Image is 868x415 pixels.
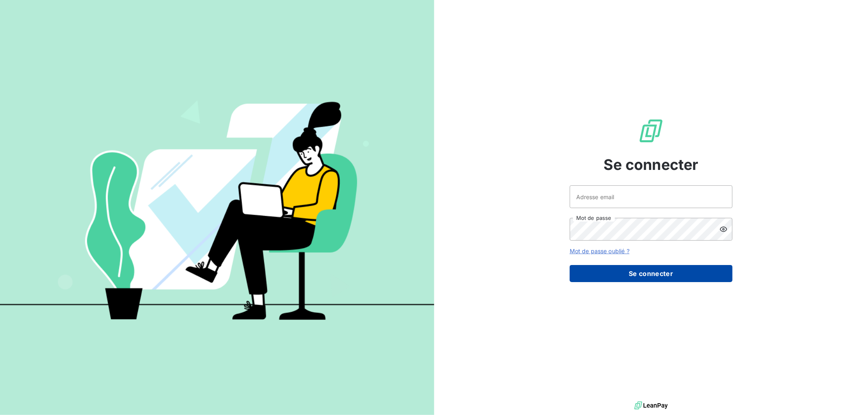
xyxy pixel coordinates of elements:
button: Se connecter [570,265,732,282]
input: placeholder [570,185,732,208]
a: Mot de passe oublié ? [570,248,630,254]
img: Logo LeanPay [638,118,664,144]
span: Se connecter [603,154,699,176]
img: logo [634,400,668,412]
